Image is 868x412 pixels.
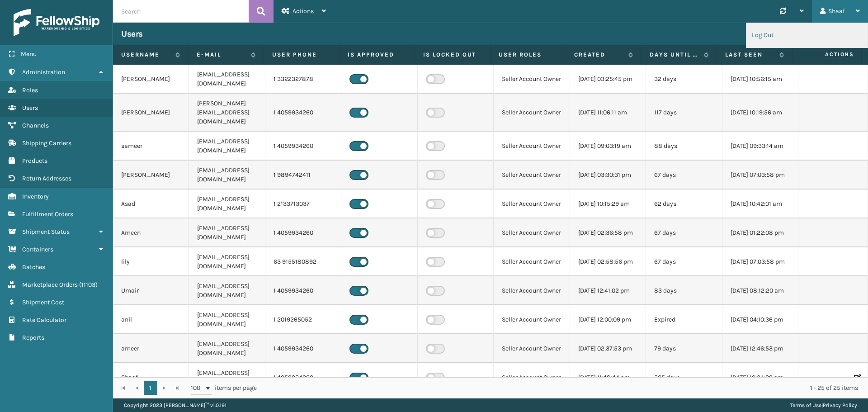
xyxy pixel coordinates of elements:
[189,305,265,334] td: [EMAIL_ADDRESS][DOMAIN_NAME]
[854,374,859,381] i: Edit
[189,276,265,305] td: [EMAIL_ADDRESS][DOMAIN_NAME]
[79,281,98,289] span: ( 11103 )
[746,23,868,47] li: Log Out
[22,334,44,341] span: Reports
[722,276,798,305] td: [DATE] 08:12:20 am
[795,47,859,62] span: Actions
[646,65,722,94] td: 32 days
[265,247,341,276] td: 63 9155180892
[22,298,64,306] span: Shipment Cost
[113,363,189,392] td: Shaaf
[646,305,722,334] td: Expired
[14,9,99,36] img: logo
[722,132,798,161] td: [DATE] 09:33:14 am
[22,122,49,129] span: Channels
[570,132,646,161] td: [DATE] 09:03:19 am
[22,68,65,76] span: Administration
[189,363,265,392] td: [EMAIL_ADDRESS][DOMAIN_NAME]
[189,94,265,132] td: [PERSON_NAME][EMAIL_ADDRESS][DOMAIN_NAME]
[570,189,646,218] td: [DATE] 10:15:29 am
[189,132,265,161] td: [EMAIL_ADDRESS][DOMAIN_NAME]
[22,86,38,94] span: Roles
[265,65,341,94] td: 1 3322327878
[22,246,53,253] span: Containers
[494,132,570,161] td: Seller Account Owner
[265,132,341,161] td: 1 4059934260
[121,51,171,59] label: Username
[722,65,798,94] td: [DATE] 10:56:15 am
[113,94,189,132] td: [PERSON_NAME]
[22,157,47,165] span: Products
[265,218,341,247] td: 1 4059934260
[570,65,646,94] td: [DATE] 03:25:45 pm
[265,276,341,305] td: 1 4059934260
[570,305,646,334] td: [DATE] 12:00:09 pm
[22,210,73,218] span: Fulfillment Orders
[570,247,646,276] td: [DATE] 02:58:56 pm
[272,51,331,59] label: User phone
[189,218,265,247] td: [EMAIL_ADDRESS][DOMAIN_NAME]
[22,228,70,236] span: Shipment Status
[189,247,265,276] td: [EMAIL_ADDRESS][DOMAIN_NAME]
[113,132,189,161] td: sameer
[646,334,722,363] td: 79 days
[189,334,265,363] td: [EMAIL_ADDRESS][DOMAIN_NAME]
[22,263,45,271] span: Batches
[22,281,78,289] span: Marketplace Orders
[189,65,265,94] td: [EMAIL_ADDRESS][DOMAIN_NAME]
[722,363,798,392] td: [DATE] 10:24:29 am
[570,161,646,189] td: [DATE] 03:30:31 pm
[646,218,722,247] td: 67 days
[650,51,699,59] label: Days until password expires
[494,65,570,94] td: Seller Account Owner
[722,305,798,334] td: [DATE] 04:10:36 pm
[423,51,482,59] label: Is Locked Out
[570,363,646,392] td: [DATE] 11:48:44 am
[22,193,49,200] span: Inventory
[22,316,66,324] span: Rate Calculator
[265,305,341,334] td: 1 2019265052
[265,161,341,189] td: 1 9894742411
[113,247,189,276] td: lily
[570,218,646,247] td: [DATE] 02:36:58 pm
[646,161,722,189] td: 67 days
[494,94,570,132] td: Seller Account Owner
[722,189,798,218] td: [DATE] 10:42:01 am
[570,94,646,132] td: [DATE] 11:06:11 am
[22,175,71,182] span: Return Addresses
[499,51,557,59] label: User Roles
[265,189,341,218] td: 1 2133713037
[722,218,798,247] td: [DATE] 01:22:08 pm
[574,51,624,59] label: Created
[197,51,246,59] label: E-mail
[570,334,646,363] td: [DATE] 02:37:53 pm
[725,51,775,59] label: Last Seen
[265,334,341,363] td: 1 4059934260
[124,398,226,412] p: Copyright 2023 [PERSON_NAME]™ v 1.0.191
[494,334,570,363] td: Seller Account Owner
[269,384,858,393] div: 1 - 25 of 25 items
[292,7,314,15] span: Actions
[265,94,341,132] td: 1 4059934260
[113,305,189,334] td: anil
[121,28,143,39] h3: Users
[265,363,341,392] td: 1 4059934260
[144,381,157,395] a: 1
[113,161,189,189] td: [PERSON_NAME]
[191,384,204,393] span: 100
[722,94,798,132] td: [DATE] 10:19:56 am
[113,218,189,247] td: Ameen
[494,161,570,189] td: Seller Account Owner
[646,189,722,218] td: 62 days
[494,276,570,305] td: Seller Account Owner
[494,218,570,247] td: Seller Account Owner
[570,276,646,305] td: [DATE] 12:41:02 pm
[21,50,37,58] span: Menu
[790,402,821,408] a: Terms of Use
[113,65,189,94] td: [PERSON_NAME]
[823,402,857,408] a: Privacy Policy
[646,94,722,132] td: 117 days
[790,398,857,412] div: |
[113,334,189,363] td: ameer
[494,305,570,334] td: Seller Account Owner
